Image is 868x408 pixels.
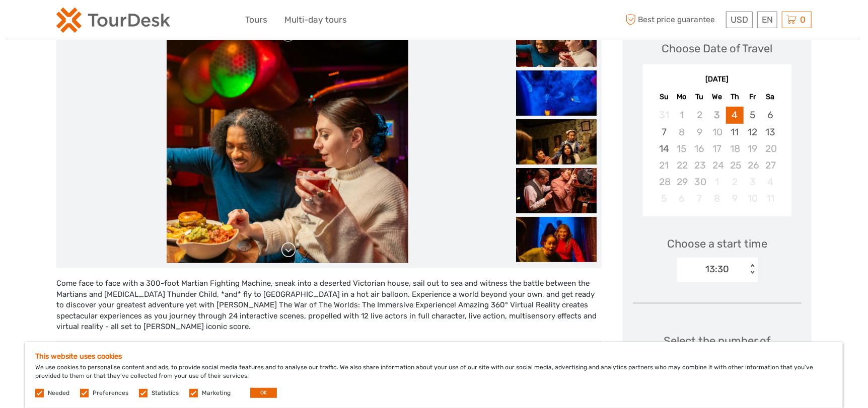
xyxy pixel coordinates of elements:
[662,41,773,56] div: Choose Date of Travel
[731,15,748,25] span: USD
[726,140,744,157] div: Not available Thursday, September 18th, 2025
[744,157,761,174] div: Not available Friday, September 26th, 2025
[673,157,691,174] div: Not available Monday, September 22nd, 2025
[167,22,408,263] img: e4638a1dd82040ceaf680511b3a4eaf2_main_slider.jpeg
[761,140,779,157] div: Not available Saturday, September 20th, 2025
[744,124,761,140] div: Choose Friday, September 12th, 2025
[655,190,673,207] div: Not available Sunday, October 5th, 2025
[202,389,231,397] label: Marketing
[56,8,170,33] img: 2254-3441b4b5-4e5f-4d00-b396-31f1d84a6ebf_logo_small.png
[761,157,779,174] div: Not available Saturday, September 27th, 2025
[655,157,673,174] div: Not available Sunday, September 21st, 2025
[708,124,726,140] div: Not available Wednesday, September 10th, 2025
[761,190,779,207] div: Not available Saturday, October 11th, 2025
[655,174,673,190] div: Not available Sunday, September 28th, 2025
[516,217,597,262] img: 1b61bdfc293c42258449c1e6a3fe7161_slider_thumbnail.jpeg
[757,12,777,28] div: EN
[48,389,69,397] label: Needed
[56,278,602,332] div: Come face to face with a 300-foot Martian Fighting Machine, sneak into a deserted Victorian house...
[35,352,833,361] h5: This website uses cookies
[623,12,724,28] span: Best price guarantee
[673,140,691,157] div: Not available Monday, September 15th, 2025
[673,90,691,104] div: Mo
[744,174,761,190] div: Not available Friday, October 3rd, 2025
[708,90,726,104] div: We
[93,389,128,397] label: Preferences
[705,263,729,276] div: 13:30
[673,190,691,207] div: Not available Monday, October 6th, 2025
[744,107,761,123] div: Choose Friday, September 5th, 2025
[726,90,744,104] div: Th
[691,174,708,190] div: Not available Tuesday, September 30th, 2025
[655,107,673,123] div: Not available Sunday, August 31st, 2025
[516,70,597,116] img: a5f1ed4a9c2f40b88cb8b2e7d2cbcd14_slider_thumbnail.jpeg
[691,124,708,140] div: Not available Tuesday, September 9th, 2025
[744,140,761,157] div: Not available Friday, September 19th, 2025
[516,119,597,165] img: cd20ab9bff3448de952c7e92ed1daaae_slider_thumbnail.jpeg
[152,389,179,397] label: Statistics
[744,90,761,104] div: Fr
[744,190,761,207] div: Not available Friday, October 10th, 2025
[708,107,726,123] div: Not available Wednesday, September 3rd, 2025
[284,13,347,27] a: Multi-day tours
[655,124,673,140] div: Choose Sunday, September 7th, 2025
[673,174,691,190] div: Not available Monday, September 29th, 2025
[691,90,708,104] div: Tu
[25,342,843,408] div: We use cookies to personalise content and ads, to provide social media features and to analyse ou...
[673,107,691,123] div: Not available Monday, September 1st, 2025
[708,174,726,190] div: Not available Wednesday, October 1st, 2025
[726,174,744,190] div: Not available Thursday, October 2nd, 2025
[761,174,779,190] div: Not available Saturday, October 4th, 2025
[691,190,708,207] div: Not available Tuesday, October 7th, 2025
[726,190,744,207] div: Not available Thursday, October 9th, 2025
[691,107,708,123] div: Not available Tuesday, September 2nd, 2025
[761,107,779,123] div: Choose Saturday, September 6th, 2025
[250,388,277,398] button: OK
[691,157,708,174] div: Not available Tuesday, September 23rd, 2025
[646,107,788,207] div: month 2025-09
[116,16,128,28] button: Open LiveChat chat widget
[748,264,756,275] div: < >
[633,333,802,379] div: Select the number of participants
[516,22,597,67] img: e4638a1dd82040ceaf680511b3a4eaf2_slider_thumbnail.jpeg
[655,90,673,104] div: Su
[655,140,673,157] div: Choose Sunday, September 14th, 2025
[726,157,744,174] div: Not available Thursday, September 25th, 2025
[14,18,114,26] p: We're away right now. Please check back later!
[245,13,267,27] a: Tours
[708,140,726,157] div: Not available Wednesday, September 17th, 2025
[761,90,779,104] div: Sa
[643,74,791,85] div: [DATE]
[691,140,708,157] div: Not available Tuesday, September 16th, 2025
[799,15,807,25] span: 0
[708,190,726,207] div: Not available Wednesday, October 8th, 2025
[726,107,744,123] div: Choose Thursday, September 4th, 2025
[761,124,779,140] div: Choose Saturday, September 13th, 2025
[667,236,767,252] span: Choose a start time
[726,124,744,140] div: Choose Thursday, September 11th, 2025
[708,157,726,174] div: Not available Wednesday, September 24th, 2025
[516,168,597,213] img: 5e275eaa7b94482fabb3806005b868a8_slider_thumbnail.jpeg
[673,124,691,140] div: Not available Monday, September 8th, 2025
